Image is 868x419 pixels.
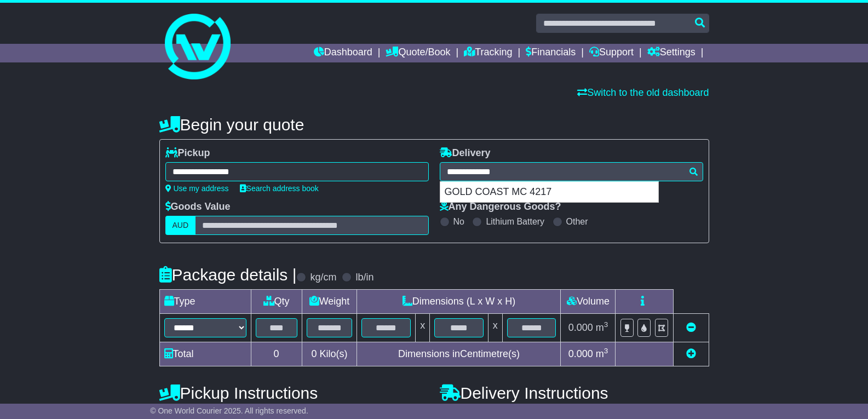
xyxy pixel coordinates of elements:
[568,348,593,359] span: 0.000
[357,290,561,314] td: Dimensions (L x W x H)
[686,348,696,359] a: Add new item
[357,342,561,366] td: Dimensions in Centimetre(s)
[647,44,695,62] a: Settings
[566,216,588,227] label: Other
[355,272,373,284] label: lb/in
[416,314,430,342] td: x
[686,322,696,333] a: Remove this item
[165,184,229,193] a: Use my address
[302,290,357,314] td: Weight
[240,184,319,193] a: Search address book
[302,342,357,366] td: Kilo(s)
[488,314,502,342] td: x
[251,290,302,314] td: Qty
[165,216,196,235] label: AUD
[159,342,251,366] td: Total
[526,44,576,62] a: Financials
[165,147,210,159] label: Pickup
[251,342,302,366] td: 0
[561,290,616,314] td: Volume
[310,272,336,284] label: kg/cm
[440,182,658,203] div: GOLD COAST MC 4217
[577,87,709,98] a: Switch to the old dashboard
[453,216,464,227] label: No
[440,384,709,402] h4: Delivery Instructions
[159,290,251,314] td: Type
[311,348,317,359] span: 0
[596,322,608,333] span: m
[159,266,297,284] h4: Package details |
[386,44,450,62] a: Quote/Book
[440,201,561,213] label: Any Dangerous Goods?
[589,44,634,62] a: Support
[596,348,608,359] span: m
[464,44,512,62] a: Tracking
[440,147,491,159] label: Delivery
[314,44,372,62] a: Dashboard
[440,162,703,181] typeahead: Please provide city
[568,322,593,333] span: 0.000
[159,384,429,402] h4: Pickup Instructions
[486,216,544,227] label: Lithium Battery
[165,201,231,213] label: Goods Value
[604,320,608,329] sup: 3
[604,347,608,355] sup: 3
[150,406,308,415] span: © One World Courier 2025. All rights reserved.
[159,116,709,134] h4: Begin your quote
